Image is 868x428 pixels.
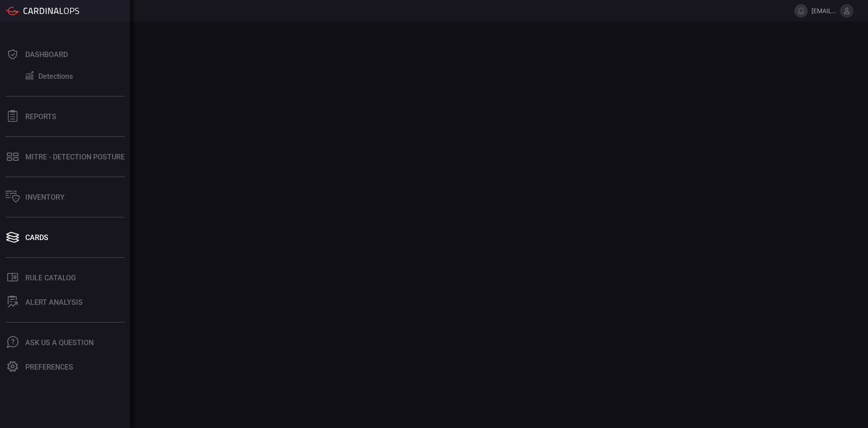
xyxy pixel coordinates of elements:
div: Detections [38,72,73,81]
div: Rule Catalog [25,274,76,282]
div: Ask Us A Question [25,338,94,347]
span: [EMAIL_ADDRESS][PERSON_NAME][DOMAIN_NAME] [811,7,836,14]
div: ALERT ANALYSIS [25,298,83,307]
div: MITRE - Detection Posture [25,153,125,161]
div: Inventory [25,193,65,202]
div: Dashboard [25,50,68,59]
div: Preferences [25,363,73,371]
div: Reports [25,112,57,121]
div: Cards [25,233,48,242]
